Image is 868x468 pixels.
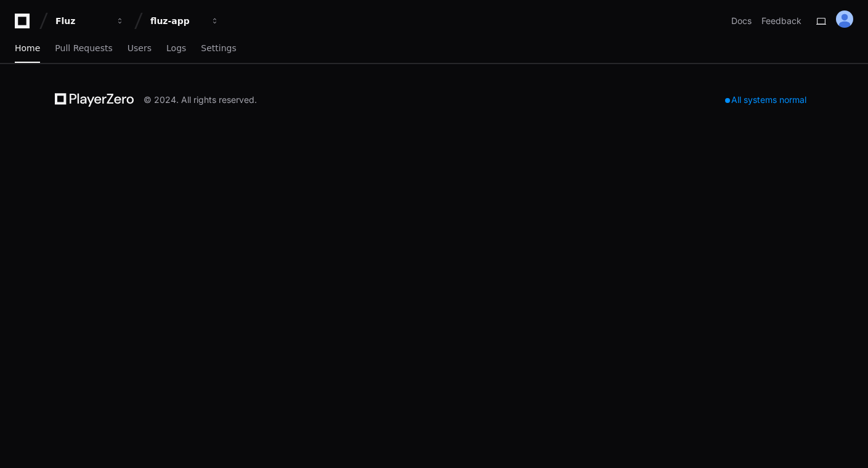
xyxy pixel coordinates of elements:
button: fluz-app [145,10,224,32]
a: Pull Requests [55,35,112,63]
a: Home [15,35,40,63]
a: Logs [166,35,186,63]
span: Logs [166,44,186,52]
span: Home [15,44,40,52]
span: Settings [201,44,236,52]
a: Settings [201,35,236,63]
img: ALV-UjVD7KG1tMa88xDDI9ymlYHiJUIeQmn4ZkcTNlvp35G3ZPz_-IcYruOZ3BUwjg3IAGqnc7NeBF4ak2m6018ZT2E_fm5QU... [836,10,853,28]
button: Fluz [51,10,129,32]
div: Fluz [55,15,108,27]
a: Users [128,35,152,63]
div: © 2024. All rights reserved. [144,94,257,106]
div: fluz-app [150,15,203,27]
a: Docs [731,15,752,27]
span: Pull Requests [55,44,112,52]
span: Users [128,44,152,52]
button: Feedback [761,15,801,27]
div: All systems normal [718,91,814,109]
